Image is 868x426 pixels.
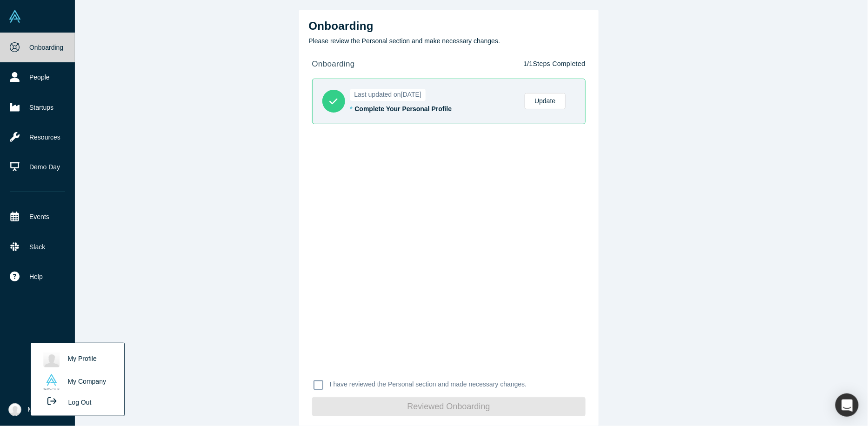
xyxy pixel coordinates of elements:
strong: onboarding [312,60,355,68]
a: My Company [39,371,116,393]
p: I have reviewed the Personal section and made necessary changes. [330,379,527,389]
img: Alchemist Vault Logo [8,10,21,23]
a: Update [525,93,565,109]
h2: Onboarding [309,20,589,33]
img: Dmytro Russu's profile [43,351,60,367]
img: Alchemist Accelerator's profile [43,374,60,390]
p: 1 / 1 Steps Completed [523,59,585,69]
img: Dmytro Russu's Account [8,403,21,416]
a: My Profile [39,348,116,371]
button: Log Out [39,393,94,411]
span: Last updated on [DATE] [350,89,426,101]
span: Help [29,272,43,282]
div: Complete Your Personal Profile [355,104,515,114]
button: Reviewed Onboarding [312,397,586,416]
button: My Account [8,403,61,416]
p: Please review the Personal section and make necessary changes. [309,36,589,46]
span: My Account [28,405,61,414]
